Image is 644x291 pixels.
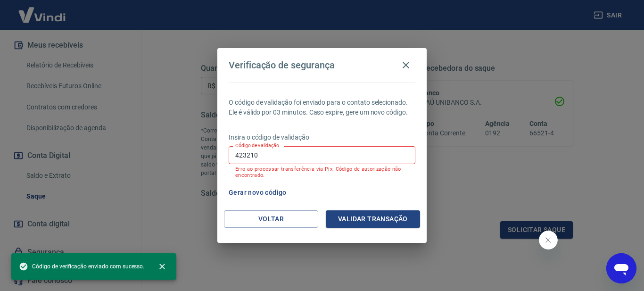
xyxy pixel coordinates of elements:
[229,59,335,71] h4: Verificação de segurança
[6,7,79,14] span: Olá! Precisa de ajuda?
[229,98,415,117] p: O código de validação foi enviado para o contato selecionado. Ele é válido por 03 minutos. Caso e...
[606,253,636,283] iframe: Botão para abrir a janela de mensagens
[539,231,558,249] iframe: Fechar mensagem
[229,133,415,142] p: Insira o código de validação
[19,262,144,271] span: Código de verificação enviado com sucesso.
[225,184,290,201] button: Gerar novo código
[235,142,279,149] label: Código de validação
[235,166,409,178] p: Erro ao processar transferência via Pix: Código de autorização não encontrado.
[326,210,420,228] button: Validar transação
[152,256,173,277] button: close
[224,210,318,228] button: Voltar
